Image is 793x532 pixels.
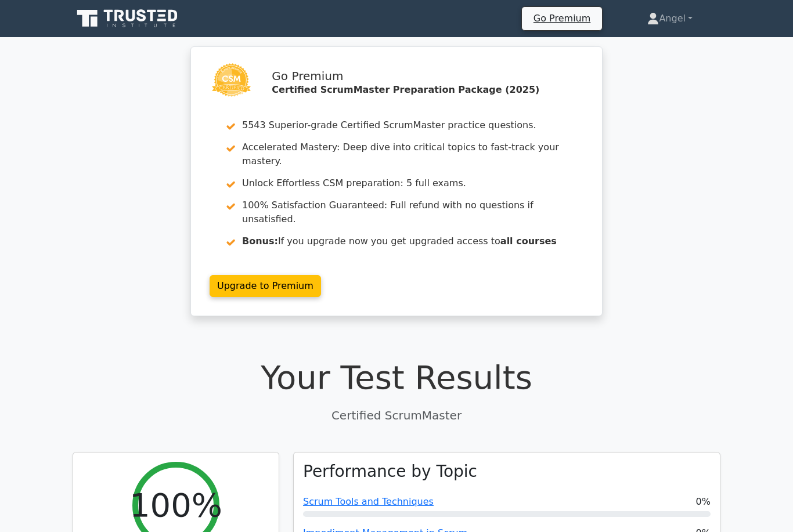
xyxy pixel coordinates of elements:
a: Upgrade to Premium [210,275,321,297]
a: Angel [619,7,720,30]
a: Go Premium [527,10,597,26]
h1: Your Test Results [73,358,720,397]
p: Certified ScrumMaster [73,407,720,424]
span: 0% [696,495,711,509]
h3: Performance by Topic [303,462,477,482]
a: Scrum Tools and Techniques [303,496,434,507]
h2: 100% [129,486,222,524]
